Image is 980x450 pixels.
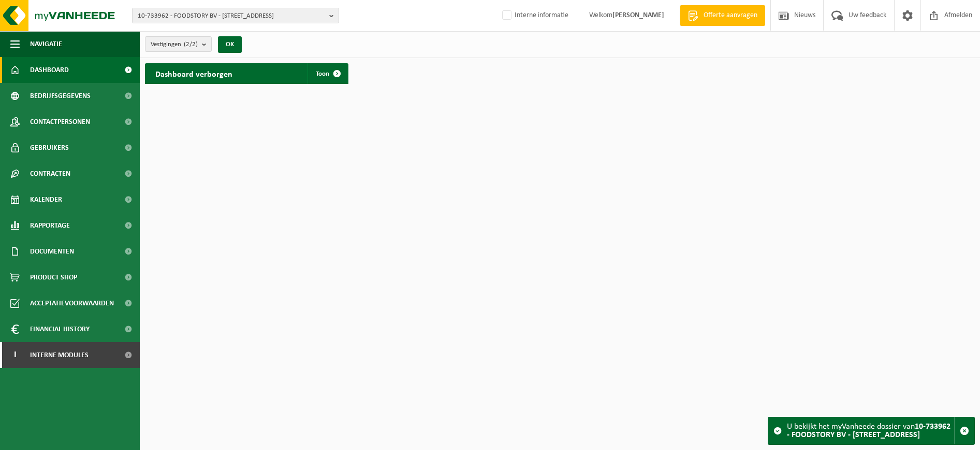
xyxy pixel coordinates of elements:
[30,187,62,213] span: Kalender
[132,8,339,23] button: 10-733962 - FOODSTORY BV - [STREET_ADDRESS]
[145,63,243,83] h2: Dashboard verborgen
[787,423,950,439] strong: 10-733962 - FOODSTORY BV - [STREET_ADDRESS]
[30,238,74,264] span: Documenten
[680,5,765,26] a: Offerte aanvragen
[151,37,198,52] span: Vestigingen
[30,290,114,316] span: Acceptatievoorwaarden
[612,11,664,19] strong: [PERSON_NAME]
[184,41,198,48] count: (2/2)
[30,109,90,135] span: Contactpersonen
[30,342,89,368] span: Interne modules
[30,264,77,290] span: Product Shop
[145,36,212,52] button: Vestigingen(2/2)
[30,161,70,187] span: Contracten
[218,36,242,53] button: OK
[138,8,325,24] span: 10-733962 - FOODSTORY BV - [STREET_ADDRESS]
[30,83,91,109] span: Bedrijfsgegevens
[10,342,20,368] span: I
[500,8,568,23] label: Interne informatie
[308,63,347,84] a: Toon
[316,71,329,77] span: Toon
[30,213,70,238] span: Rapportage
[30,31,62,57] span: Navigatie
[787,417,954,444] div: U bekijkt het myVanheede dossier van
[30,316,90,342] span: Financial History
[30,57,69,83] span: Dashboard
[30,135,69,161] span: Gebruikers
[701,10,760,21] span: Offerte aanvragen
